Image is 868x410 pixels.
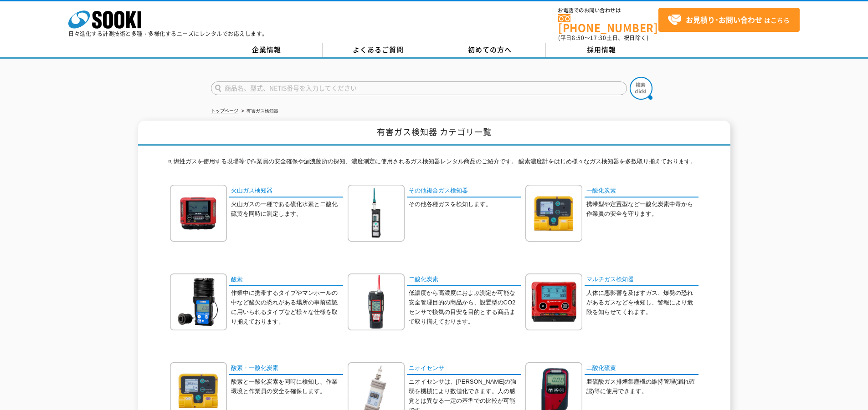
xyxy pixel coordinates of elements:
[586,200,699,219] p: 携帯型や定置型など一酸化炭素中毒から作業員の安全を守ります。
[231,289,343,326] p: 作業中に携帯するタイプやマンホールの中など酸欠の恐れがある場所の事前確認に用いられるタイプなど様々な仕様を取り揃えております。
[211,43,323,57] a: 企業情報
[211,81,627,95] input: 商品名、型式、NETIS番号を入力してください
[229,273,343,287] a: 酸素
[240,106,278,116] li: 有害ガス検知器
[686,14,762,25] strong: お見積り･お問い合わせ
[138,121,730,146] h1: 有害ガス検知器 カテゴリ一覧
[229,185,343,198] a: 火山ガス検知器
[407,185,521,198] a: その他複合ガス検知器
[348,185,405,242] img: その他複合ガス検知器
[68,31,268,36] p: 日々進化する計測技術と多種・多様化するニーズにレンタルでお応えします。
[407,362,521,375] a: ニオイセンサ
[586,377,699,396] p: 亜硫酸ガス排煙集塵機の維持管理(漏れ確認)等に使用できます。
[630,77,652,100] img: btn_search.png
[211,108,238,113] a: トップページ
[572,34,585,42] span: 8:50
[525,185,582,242] img: 一酸化炭素
[407,273,521,287] a: 二酸化炭素
[558,14,658,33] a: [PHONE_NUMBER]
[229,362,343,375] a: 酸素・一酸化炭素
[558,34,648,42] span: (平日 ～ 土日、祝日除く)
[586,289,699,317] p: 人体に悪影響を及ぼすガス、爆発の恐れがあるガスなどを検知し、警報により危険を知らせてくれます。
[546,43,657,57] a: 採用情報
[231,377,343,396] p: 酸素と一酸化炭素を同時に検知し、作業環境と作業員の安全を確保します。
[590,34,606,42] span: 17:30
[170,273,227,330] img: 酸素
[231,200,343,219] p: 火山ガスの一種である硫化水素と二酸化硫黄を同時に測定します。
[409,200,521,209] p: その他各種ガスを検知します。
[585,273,699,287] a: マルチガス検知器
[434,43,546,57] a: 初めての方へ
[558,8,658,13] span: お電話でのお問い合わせは
[323,43,434,57] a: よくあるご質問
[170,185,227,242] img: 火山ガス検知器
[348,273,405,330] img: 二酸化炭素
[658,8,800,32] a: お見積り･お問い合わせはこちら
[585,185,699,198] a: 一酸化炭素
[668,13,790,27] span: はこちら
[525,273,582,330] img: マルチガス検知器
[409,289,521,326] p: 低濃度から高濃度におよぶ測定が可能な安全管理目的の商品から、設置型のCO2センサで換気の目安を目的とする商品まで取り揃えております。
[168,157,701,171] p: 可燃性ガスを使用する現場等で作業員の安全確保や漏洩箇所の探知、濃度測定に使用されるガス検知器レンタル商品のご紹介です。 酸素濃度計をはじめ様々なガス検知器を多数取り揃えております。
[468,45,512,55] span: 初めての方へ
[585,362,699,375] a: 二酸化硫黄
